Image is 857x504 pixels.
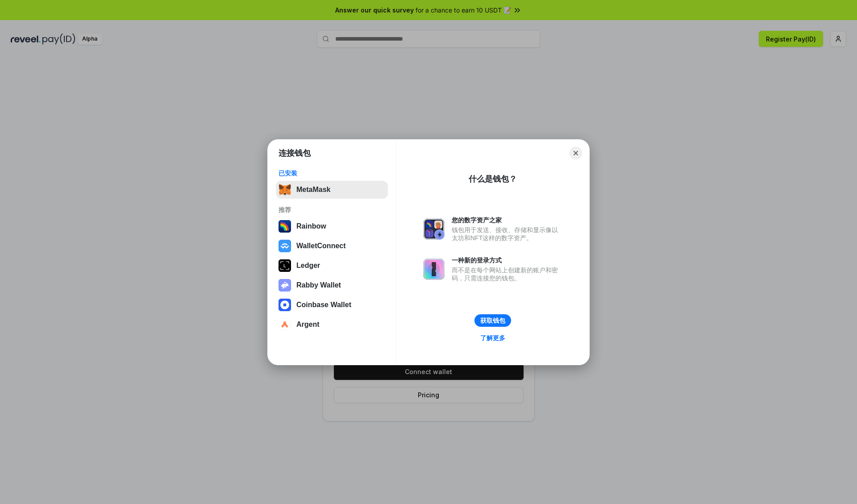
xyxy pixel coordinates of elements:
[474,314,511,327] button: 获取钱包
[276,181,388,199] button: MetaMask
[296,242,346,250] div: WalletConnect
[570,147,582,159] button: Close
[296,262,320,270] div: Ledger
[296,186,330,194] div: MetaMask
[279,206,385,214] div: 推荐
[296,281,341,289] div: Rabby Wallet
[279,220,291,233] img: svg+xml,%3Csvg%20width%3D%22120%22%20height%3D%22120%22%20viewBox%3D%220%200%20120%20120%22%20fil...
[276,257,388,275] button: Ledger
[452,256,562,264] div: 一种新的登录方式
[423,218,445,240] img: svg+xml,%3Csvg%20xmlns%3D%22http%3A%2F%2Fwww.w3.org%2F2000%2Fsvg%22%20fill%3D%22none%22%20viewBox...
[296,321,320,329] div: Argent
[279,148,311,158] h1: 连接钱包
[279,318,291,331] img: svg+xml,%3Csvg%20width%3D%2228%22%20height%3D%2228%22%20viewBox%3D%220%200%2028%2028%22%20fill%3D...
[452,266,562,282] div: 而不是在每个网站上创建新的账户和密码，只需连接您的钱包。
[452,226,562,242] div: 钱包用于发送、接收、存储和显示像以太坊和NFT这样的数字资产。
[423,258,445,280] img: svg+xml,%3Csvg%20xmlns%3D%22http%3A%2F%2Fwww.w3.org%2F2000%2Fsvg%22%20fill%3D%22none%22%20viewBox...
[276,237,388,255] button: WalletConnect
[480,334,505,342] div: 了解更多
[475,332,511,344] a: 了解更多
[279,183,291,196] img: svg+xml,%3Csvg%20fill%3D%22none%22%20height%3D%2233%22%20viewBox%3D%220%200%2035%2033%22%20width%...
[452,216,562,224] div: 您的数字资产之家
[276,296,388,314] button: Coinbase Wallet
[279,259,291,272] img: svg+xml,%3Csvg%20xmlns%3D%22http%3A%2F%2Fwww.w3.org%2F2000%2Fsvg%22%20width%3D%2228%22%20height%3...
[276,276,388,294] button: Rabby Wallet
[480,317,505,325] div: 获取钱包
[279,299,291,311] img: svg+xml,%3Csvg%20width%3D%2228%22%20height%3D%2228%22%20viewBox%3D%220%200%2028%2028%22%20fill%3D...
[279,240,291,252] img: svg+xml,%3Csvg%20width%3D%2228%22%20height%3D%2228%22%20viewBox%3D%220%200%2028%2028%22%20fill%3D...
[296,301,351,309] div: Coinbase Wallet
[276,217,388,235] button: Rainbow
[296,222,326,230] div: Rainbow
[279,279,291,292] img: svg+xml,%3Csvg%20xmlns%3D%22http%3A%2F%2Fwww.w3.org%2F2000%2Fsvg%22%20fill%3D%22none%22%20viewBox...
[469,174,517,184] div: 什么是钱包？
[276,316,388,333] button: Argent
[279,169,385,177] div: 已安装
